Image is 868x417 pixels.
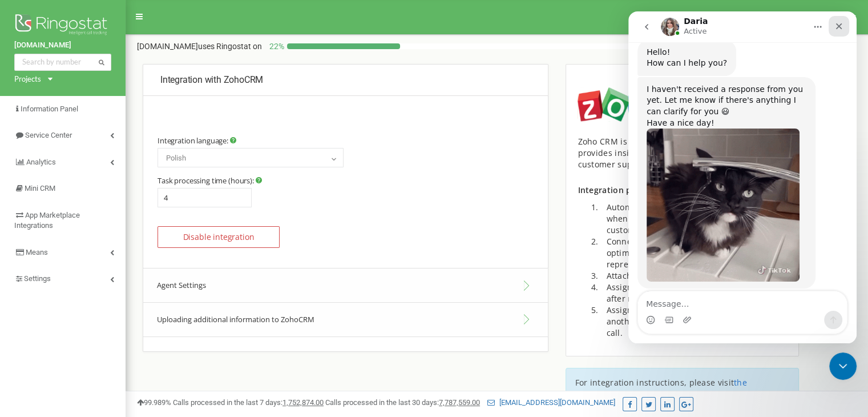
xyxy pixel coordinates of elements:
font: Mini CRM [25,184,55,193]
font: [EMAIL_ADDRESS][DOMAIN_NAME] [499,398,615,407]
font: Projects [14,74,41,83]
img: Ringostat logo [14,11,111,40]
button: Agent Settings [143,268,548,303]
font: 22 [269,42,278,51]
font: Task processing time (hours): [158,175,254,186]
font: Means [26,248,48,256]
font: Calls processed in the last 7 days: [173,398,282,407]
iframe: Intercom live chat [829,352,857,380]
font: For integration instructions, please visit [575,377,734,388]
span: Polish [162,150,340,166]
font: [DOMAIN_NAME] [137,42,198,51]
button: Uploading additional information to ZohoCRM [143,303,548,337]
font: % [278,42,284,51]
button: Disable integration [158,226,280,248]
font: Connecting call sources to a lead/offer to optimize call processing by sales representatives; [606,236,770,270]
font: Zoho CRM is a broadly functional system that provides insight into sales, marketing, and customer... [578,136,758,170]
img: image [578,87,676,122]
font: uses Ringostat on [198,42,262,51]
font: Service Center [25,131,72,139]
font: Assign tasks to the responsible manager if another manager answered the incoming call. [606,304,776,338]
font: Integration language: [158,135,228,146]
a: [EMAIL_ADDRESS][DOMAIN_NAME] [487,398,615,407]
font: 99.989% [144,398,171,407]
font: Integration with ZohoCRM [160,74,263,85]
font: Uploading additional information to ZohoCRM [157,314,314,324]
a: [DOMAIN_NAME] [14,40,111,51]
font: Calls processed in the last 30 days: [325,398,439,407]
font: App Marketplace Integrations [14,211,80,230]
iframe: Intercom live chat [628,11,857,343]
font: [DOMAIN_NAME] [14,41,71,49]
font: Analytics [26,158,56,166]
font: Integration possibilities: [578,185,677,195]
font: Disable integration [183,231,254,242]
font: Agent Settings [157,280,206,290]
font: Automatic creation of a lead/offer/contact when receiving an incoming call from a new customer; [606,202,782,235]
font: Information Panel [21,105,78,113]
input: Search by number [14,54,111,71]
font: Assigning tasks to the responsible manager after receiving a missed call; [606,282,781,304]
font: Attaching call recordings to a lead/offer; [606,270,768,281]
font: 1,752,874.00 [282,398,324,407]
font: Settings [24,274,51,283]
font: 7,787,559.00 [439,398,480,407]
a: the knowledge base [575,377,747,399]
span: Polish [158,148,344,167]
font: Polish [166,154,186,162]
